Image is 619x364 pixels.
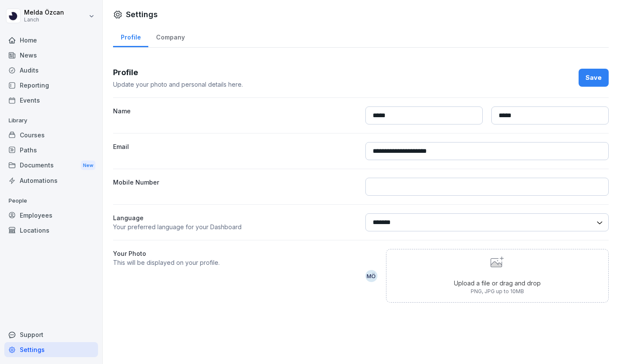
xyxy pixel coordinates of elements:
p: Melda Özcan [24,9,64,16]
div: Save [585,73,602,82]
a: Paths [4,143,98,158]
a: Audits [4,63,98,78]
p: Update your photo and personal details here. [113,80,243,89]
a: Automations [4,173,98,188]
label: Mobile Number [113,178,357,196]
p: PNG, JPG up to 10MB [454,288,541,295]
p: This will be displayed on your profile. [113,258,357,267]
a: Home [4,33,98,48]
a: Events [4,93,98,108]
p: People [4,194,98,208]
a: Reporting [4,78,98,93]
label: Your Photo [113,249,357,258]
div: Documents [4,158,98,173]
div: MÖ [365,270,377,282]
a: Profile [113,25,148,47]
p: Library [4,114,98,127]
a: Locations [4,223,98,238]
a: Courses [4,127,98,143]
h1: Settings [126,9,158,20]
a: Company [148,25,192,47]
p: Language [113,213,357,222]
p: Lanch [24,17,64,23]
div: New [81,161,95,170]
p: Your preferred language for your Dashboard [113,222,357,231]
a: DocumentsNew [4,158,98,173]
a: News [4,48,98,63]
p: Upload a file or drag and drop [454,279,541,288]
label: Name [113,106,357,124]
a: Settings [4,342,98,357]
button: Save [579,69,609,87]
h3: Profile [113,67,243,78]
a: Employees [4,208,98,223]
label: Email [113,142,357,160]
div: Support [4,327,98,342]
